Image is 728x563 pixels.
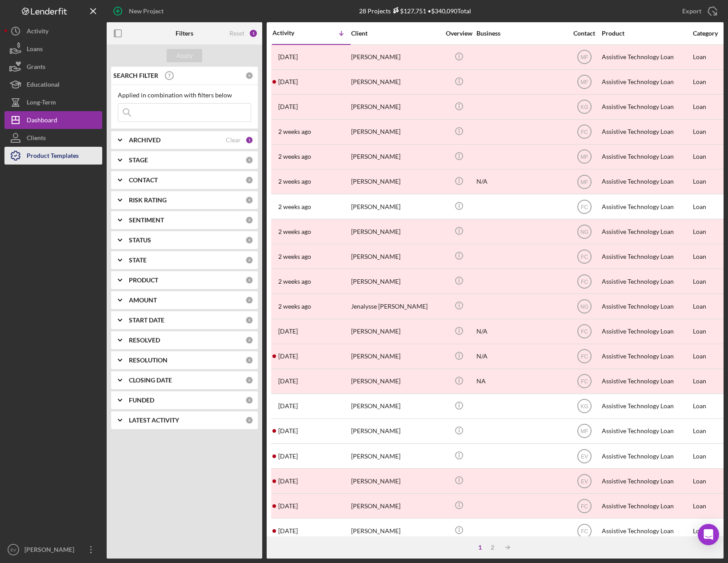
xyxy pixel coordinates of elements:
[278,303,311,310] time: 2025-09-05 15:52
[129,357,168,364] b: RESOLUTION
[351,170,440,193] div: [PERSON_NAME]
[245,416,253,424] div: 0
[602,320,691,343] div: Assistive Technology Loan
[580,478,588,484] text: EV
[580,428,588,434] text: MF
[129,177,158,184] b: CONTACT
[580,403,588,410] text: KG
[673,2,724,20] button: Export
[27,129,46,149] div: Clients
[129,317,164,324] b: START DATE
[580,179,588,185] text: MF
[27,111,57,131] div: Dashboard
[278,178,311,185] time: 2025-09-10 00:35
[602,220,691,243] div: Assistive Technology Loan
[272,29,312,36] div: Activity
[245,156,253,164] div: 0
[245,256,253,264] div: 0
[602,30,691,37] div: Product
[351,145,440,169] div: [PERSON_NAME]
[113,72,158,79] b: SEARCH FILTER
[278,527,298,535] time: 2025-03-17 20:32
[602,370,691,393] div: Assistive Technology Loan
[129,397,154,404] b: FUNDED
[580,104,588,110] text: KG
[351,444,440,468] div: [PERSON_NAME]
[351,345,440,368] div: [PERSON_NAME]
[129,337,160,344] b: RESOLVED
[27,58,45,78] div: Grants
[581,354,588,360] text: FC
[351,469,440,493] div: [PERSON_NAME]
[580,304,588,310] text: NG
[581,528,588,534] text: FC
[602,170,691,193] div: Assistive Technology Loan
[245,136,253,144] div: 1
[602,394,691,418] div: Assistive Technology Loan
[476,320,565,343] div: N/A
[602,469,691,493] div: Assistive Technology Loan
[129,157,148,164] b: STAGE
[351,269,440,293] div: [PERSON_NAME]
[129,2,164,20] div: New Project
[581,129,588,135] text: FC
[351,394,440,418] div: [PERSON_NAME]
[278,503,298,510] time: 2025-03-20 23:52
[4,58,102,76] a: Grants
[278,478,298,485] time: 2025-03-26 16:35
[351,95,440,119] div: [PERSON_NAME]
[129,297,157,304] b: AMOUNT
[602,444,691,468] div: Assistive Technology Loan
[580,229,588,235] text: NG
[4,147,102,165] button: Product Templates
[129,277,158,284] b: PRODUCT
[245,176,253,184] div: 0
[129,417,179,424] b: LATEST ACTIVITY
[351,320,440,343] div: [PERSON_NAME]
[245,296,253,304] div: 0
[278,427,298,434] time: 2025-08-26 21:39
[245,216,253,224] div: 0
[580,54,588,60] text: MF
[129,377,172,384] b: CLOSING DATE
[568,30,601,37] div: Contact
[245,316,253,324] div: 0
[351,245,440,268] div: [PERSON_NAME]
[476,30,565,37] div: Business
[278,253,311,260] time: 2025-09-05 20:25
[442,30,476,37] div: Overview
[476,370,565,393] div: NA
[4,22,102,40] button: Activity
[602,145,691,169] div: Assistive Technology Loan
[602,494,691,518] div: Assistive Technology Loan
[167,49,202,62] button: Apply
[245,396,253,404] div: 0
[391,7,426,15] div: $127,751
[278,402,298,410] time: 2025-08-30 02:48
[4,129,102,147] button: Clients
[129,197,167,204] b: RISK RATING
[229,30,244,37] div: Reset
[351,120,440,144] div: [PERSON_NAME]
[581,253,588,260] text: FC
[129,237,151,244] b: STATUS
[278,278,311,285] time: 2025-09-05 17:20
[581,329,588,335] text: FC
[602,120,691,144] div: Assistive Technology Loan
[474,544,486,551] div: 1
[4,40,102,58] button: Loans
[4,93,102,111] button: Long-Term
[580,453,588,459] text: EV
[278,153,311,160] time: 2025-09-11 16:43
[118,92,251,99] div: Applied in combination with filters below
[581,204,588,210] text: FC
[27,22,48,42] div: Activity
[4,76,102,93] button: Educational
[602,419,691,443] div: Assistive Technology Loan
[359,7,471,15] div: 28 Projects • $340,090 Total
[476,170,565,193] div: N/A
[4,111,102,129] a: Dashboard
